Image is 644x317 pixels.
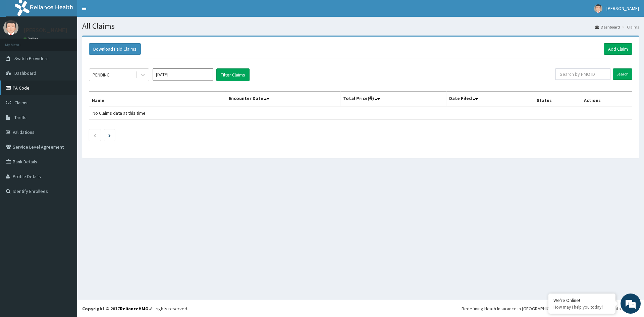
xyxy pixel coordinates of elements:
[14,100,28,106] span: Claims
[3,20,18,35] img: User Image
[23,37,40,41] a: Online
[340,92,446,107] th: Total Price(₦)
[604,43,632,55] a: Add Claim
[14,70,36,76] span: Dashboard
[93,71,110,78] div: PENDING
[595,24,620,30] a: Dashboard
[553,297,610,303] div: We're Online!
[226,92,340,107] th: Encounter Date
[581,92,632,107] th: Actions
[82,22,639,31] h1: All Claims
[621,24,639,30] li: Claims
[120,306,149,312] a: RelianceHMO
[14,114,26,120] span: Tariffs
[555,68,610,80] input: Search by HMO ID
[553,304,610,310] p: How may I help you today?
[594,4,602,13] img: User Image
[82,306,150,312] strong: Copyright © 2017 .
[606,5,639,11] span: [PERSON_NAME]
[153,68,213,81] input: Select Month and Year
[108,132,111,138] a: Next page
[93,110,147,116] span: No Claims data at this time.
[216,68,250,81] button: Filter Claims
[93,132,96,138] a: Previous page
[534,92,581,107] th: Status
[23,27,67,33] p: [PERSON_NAME]
[446,92,534,107] th: Date Filed
[462,305,639,312] div: Redefining Heath Insurance in [GEOGRAPHIC_DATA] using Telemedicine and Data Science!
[89,92,226,107] th: Name
[613,68,632,80] input: Search
[89,43,141,55] button: Download Paid Claims
[77,300,644,317] footer: All rights reserved.
[14,55,49,61] span: Switch Providers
